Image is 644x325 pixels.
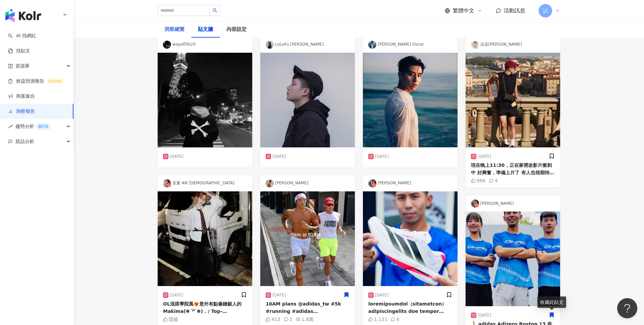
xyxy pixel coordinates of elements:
[15,134,34,149] span: 競品分析
[163,300,247,315] div: OL混搭學院風❤️‍🔥意外有點像鏈鋸人的Makima(✽´ཫ`✽) . / Top- @ear__official Skirt- @adidas_tw @adidas #穿搭 #ootd #熙的...
[296,317,314,322] div: 1.8萬
[8,48,30,54] a: 找貼文
[466,212,560,306] img: post-image
[158,37,252,53] div: wayoflife25
[158,191,252,286] img: post-image
[466,195,560,212] div: [PERSON_NAME]
[543,7,548,14] span: 試
[363,37,458,53] div: [PERSON_NAME] Oscar
[471,41,479,49] img: KOL Avatar
[8,93,35,100] a: 商案媒合
[158,53,252,147] img: post-image
[163,317,178,322] div: 隱藏
[266,317,280,322] div: 413
[226,26,247,34] div: 內容設定
[8,33,36,39] a: searchAI 找網紅
[504,7,525,14] span: 活動訊息
[363,175,458,191] div: [PERSON_NAME]
[471,199,479,207] img: KOL Avatar
[8,78,64,85] a: 效益預測報告ALPHA
[466,37,560,53] div: 這是[PERSON_NAME]
[163,179,171,187] img: KOL Avatar
[617,298,637,318] iframe: Help Scout Beacon - Open
[537,296,566,308] div: 收藏此貼文
[266,179,274,187] img: KOL Avatar
[8,108,35,115] a: 洞察報告
[198,26,213,34] div: 貼文牆
[266,300,350,315] div: 10AM plans @adidas_tw #5k #running #adidas #adidasrunning #boston13 #evosl #ADIZEROEVOSL #ADIZERO
[453,7,474,14] span: 繁體中文
[164,26,184,34] div: 洞察總覽
[489,178,498,183] div: 4
[471,154,491,159] div: [DATE]
[471,178,486,183] div: 966
[36,123,51,130] div: BETA
[8,124,13,129] span: rise
[260,53,355,147] img: post-image
[163,292,183,298] div: [DATE]
[260,191,355,286] img: post-image
[368,300,452,315] div: loremipsumdol（sitametcon） adipiscingelits doe tempor incid 「utlabore × ETDOLOR MAGNAA enim」ad min...
[471,161,555,177] div: 現在晚上11:30，正在家裡改影片衝刺中 好興奮，準備上片了 有人也很期待嗎🥰🥰🥰 最後一張很適合最近的迷因 特別Shout Out 學ㄤ @jeffrey0932 買的這件背心大挖洞超帥，我們...
[391,317,399,322] div: 6
[266,41,274,49] img: KOL Avatar
[158,175,252,191] div: 安夏 AN [DEMOGRAPHIC_DATA]
[5,9,41,22] img: logo
[284,317,292,322] div: 2
[368,154,389,159] div: [DATE]
[260,175,355,191] div: [PERSON_NAME]
[363,191,458,286] img: post-image
[368,41,376,49] img: KOL Avatar
[368,292,389,298] div: [DATE]
[266,292,286,298] div: [DATE]
[471,313,491,318] div: [DATE]
[266,154,286,159] div: [DATE]
[368,179,376,187] img: KOL Avatar
[363,53,458,147] img: post-image
[163,41,171,49] img: KOL Avatar
[368,317,387,322] div: 1,131
[260,37,355,53] div: LoLoFu [PERSON_NAME]
[163,154,183,159] div: [DATE]
[213,8,217,13] span: search
[15,119,51,134] span: 趨勢分析
[15,58,30,74] span: 資源庫
[466,53,560,147] img: post-image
